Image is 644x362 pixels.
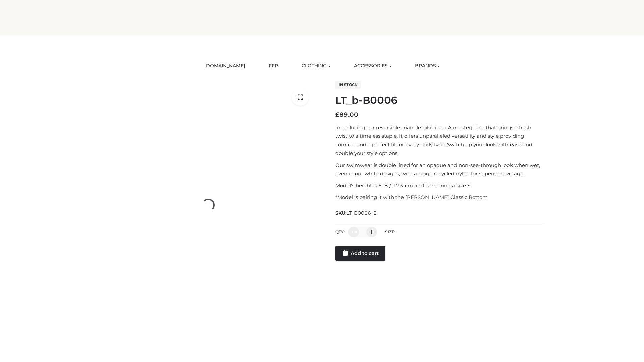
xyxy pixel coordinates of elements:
label: QTY: [335,229,345,234]
h1: LT_b-B0006 [335,94,544,106]
span: LT_B0006_2 [346,210,377,216]
span: £ [335,111,339,118]
p: Our swimwear is double lined for an opaque and non-see-through look when wet, even in our white d... [335,161,544,178]
p: Introducing our reversible triangle bikini top. A masterpiece that brings a fresh twist to a time... [335,123,544,158]
a: ACCESSORIES [349,59,396,73]
a: [DOMAIN_NAME] [199,59,250,73]
a: CLOTHING [297,59,335,73]
a: FFP [264,59,283,73]
bdi: 89.00 [335,111,358,118]
p: *Model is pairing it with the [PERSON_NAME] Classic Bottom [335,193,544,202]
span: SKU: [335,209,377,217]
label: Size: [385,229,395,234]
span: In stock [335,81,361,89]
p: Model’s height is 5 ‘8 / 173 cm and is wearing a size S. [335,181,544,190]
a: BRANDS [410,59,445,73]
a: Add to cart [335,246,385,261]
